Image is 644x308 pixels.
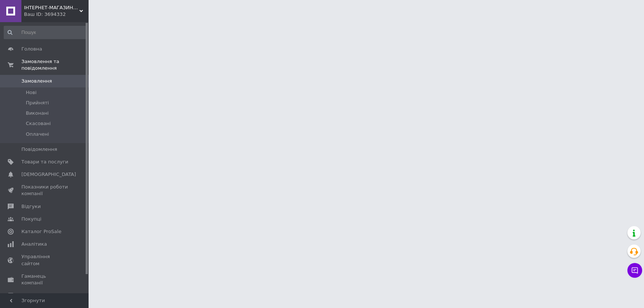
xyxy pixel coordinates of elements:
[21,159,68,165] span: Товари та послуги
[21,292,40,299] span: Маркет
[4,26,87,39] input: Пошук
[26,120,51,127] span: Скасовані
[21,78,52,84] span: Замовлення
[24,11,89,18] div: Ваш ID: 3694332
[21,184,68,197] span: Показники роботи компанії
[21,228,61,235] span: Каталог ProSale
[627,263,642,278] button: Чат з покупцем
[26,100,49,106] span: Прийняті
[21,253,68,267] span: Управління сайтом
[21,146,57,153] span: Повідомлення
[24,4,79,11] span: ІНТЕРНЕТ-МАГАЗИН Партнер
[21,241,47,248] span: Аналітика
[26,110,49,117] span: Виконані
[21,216,41,222] span: Покупці
[21,273,68,286] span: Гаманець компанії
[26,131,49,138] span: Оплачені
[21,171,76,178] span: [DEMOGRAPHIC_DATA]
[21,203,41,210] span: Відгуки
[21,58,89,72] span: Замовлення та повідомлення
[26,89,37,96] span: Нові
[21,46,42,52] span: Головна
